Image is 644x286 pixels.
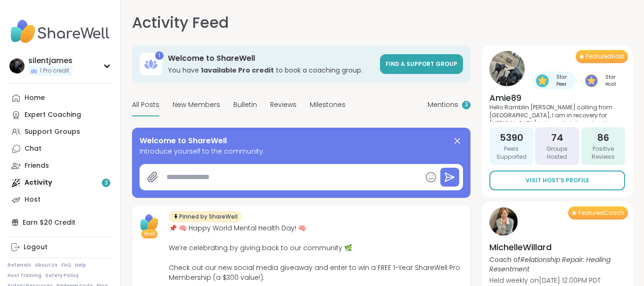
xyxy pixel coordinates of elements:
h3: Welcome to ShareWell [168,53,374,64]
img: ShareWell Nav Logo [8,15,113,48]
div: Logout [24,243,48,252]
span: 5390 [500,131,523,144]
p: Held weekly on [DATE] 12:00PM PDT [489,276,625,285]
a: Help [75,262,86,269]
a: Support Groups [8,123,113,140]
a: Expert Coaching [8,106,113,123]
span: Host [144,230,155,237]
b: 1 available Pro credit [201,65,274,75]
p: Hello Ramblin [PERSON_NAME] calling from [GEOGRAPHIC_DATA], I am in recovery for [MEDICAL_DATA] b... [489,104,625,122]
span: Featured Coach [578,209,624,217]
h4: MichelleWillard [489,241,625,253]
a: FAQ [61,262,71,269]
h1: Activity Feed [132,11,229,34]
div: 1 [155,51,164,60]
span: Visit Host’s Profile [526,176,589,185]
h3: You have to book a coaching group. [168,65,374,75]
img: ShareWell [138,211,161,235]
span: Welcome to ShareWell [140,135,227,147]
span: 1 Pro credit [40,67,69,75]
span: Star Host [600,74,621,88]
a: Chat [8,140,113,157]
div: Earn $20 Credit [8,214,113,231]
div: Pinned by ShareWell [169,211,241,222]
a: Safety Policy [45,272,79,279]
div: Support Groups [25,127,80,137]
div: Chat [25,144,41,154]
a: Find a support group [380,54,463,74]
a: Referrals [8,262,31,269]
img: silentjames [9,58,25,74]
span: Peers Supported [493,145,529,161]
span: 86 [597,131,609,144]
i: Relationship Repair: Healing Resentment [489,255,611,274]
a: About Us [35,262,58,269]
img: Star Peer [536,74,549,87]
span: Featured Host [586,53,624,60]
span: Bulletin [233,100,257,110]
a: Logout [8,239,113,256]
img: Amie89 [489,51,525,86]
div: Friends [25,161,49,171]
span: All Posts [132,100,159,110]
span: Introduce yourself to the community. [140,147,463,156]
span: Star Peer [551,74,572,88]
div: Expert Coaching [25,110,81,120]
a: Friends [8,157,113,174]
img: MichelleWillard [489,207,518,236]
a: Host [8,191,113,208]
span: New Members [173,100,220,110]
span: 3 [465,101,468,109]
a: Home [8,90,113,106]
span: Groups Hosted [539,145,575,161]
p: Coach of [489,255,625,274]
img: Star Host [585,74,598,87]
span: 74 [551,131,563,144]
div: Host [25,195,41,204]
span: Mentions [428,100,458,110]
span: Positive Reviews [585,145,621,161]
a: Visit Host’s Profile [489,171,625,190]
h4: Amie89 [489,92,625,104]
span: Milestones [310,100,346,110]
a: Host Training [8,272,41,279]
span: Find a support group [386,60,457,68]
div: silentjames [28,56,73,66]
span: Reviews [270,100,297,110]
div: Home [25,93,45,103]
